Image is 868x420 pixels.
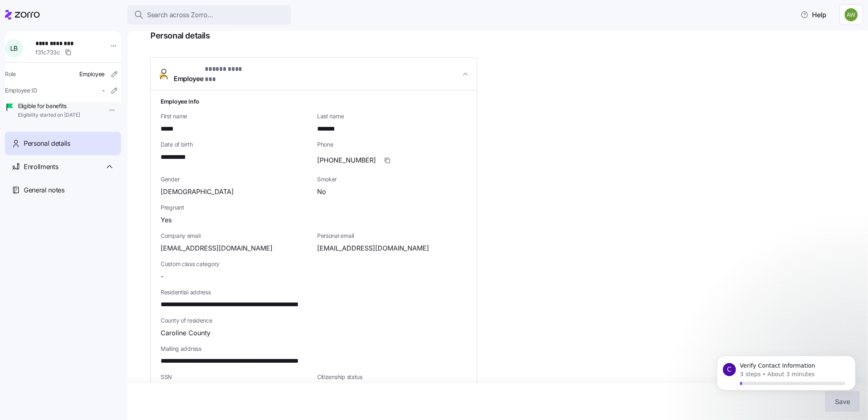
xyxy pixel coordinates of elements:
span: SSN [161,373,311,381]
span: L B [10,45,18,52]
span: Caroline County [161,328,210,338]
span: First name [161,112,311,120]
span: Personal details [150,29,857,43]
span: Residential address [161,288,467,296]
span: Role [5,70,16,78]
span: Personal details [24,138,70,149]
span: Enrollments [24,162,58,172]
span: Custom class category [161,260,311,268]
span: Eligible for benefits [18,102,80,110]
span: Company email [161,232,311,240]
button: Help [794,7,833,23]
button: Search across Zorro... [128,5,291,25]
img: 187a7125535df60c6aafd4bbd4ff0edb [845,8,858,21]
span: Last name [317,112,467,120]
span: Smoker [317,175,467,183]
span: Gender [161,175,311,183]
span: Personal email [317,232,467,240]
span: Pregnant [161,203,467,212]
span: Help [801,10,826,20]
span: [DEMOGRAPHIC_DATA] [161,187,234,197]
span: Mailing address [161,345,467,353]
span: - [102,86,105,95]
span: - [161,271,163,282]
span: [PHONE_NUMBER] [317,155,376,165]
iframe: Intercom notifications message [705,346,868,416]
span: Yes [161,215,172,225]
span: [EMAIL_ADDRESS][DOMAIN_NAME] [317,243,429,253]
span: Search across Zorro... [147,10,213,20]
span: No [317,187,326,197]
span: Eligibility started on [DATE] [18,112,80,119]
span: Date of birth [161,140,311,149]
span: General notes [24,185,65,195]
span: f31c733c [36,48,60,56]
span: Phone [317,140,467,149]
h1: Employee info [161,97,467,106]
span: Employee ID [5,86,37,95]
span: Citizenship status [317,373,467,381]
span: Employee [174,64,250,84]
span: Employee [79,70,105,78]
span: [EMAIL_ADDRESS][DOMAIN_NAME] [161,243,273,253]
span: County of residence [161,316,467,325]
